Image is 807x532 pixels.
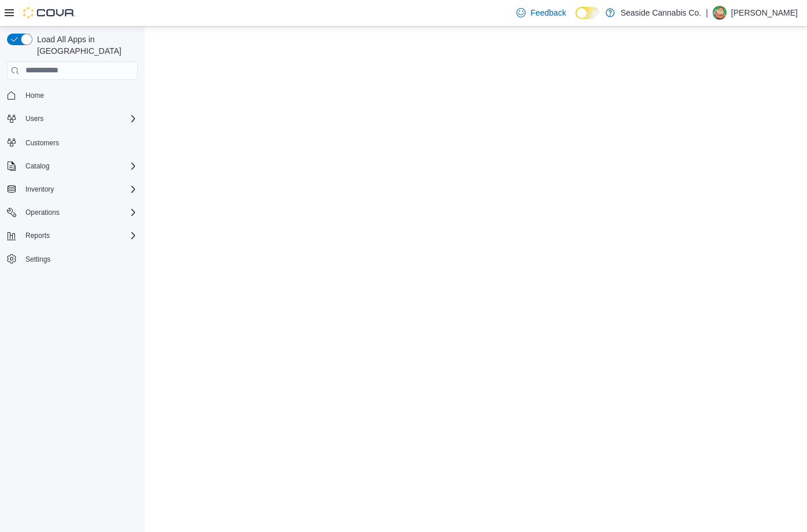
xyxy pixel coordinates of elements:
[21,229,54,243] button: Reports
[706,6,708,20] p: |
[25,208,60,217] span: Operations
[2,251,142,267] button: Settings
[21,206,64,219] button: Operations
[2,204,142,221] button: Operations
[21,89,49,102] a: Home
[575,7,600,19] input: Dark Mode
[25,91,44,100] span: Home
[713,6,727,20] div: Brandon Lopes
[25,162,49,171] span: Catalog
[21,229,138,243] span: Reports
[731,6,798,20] p: [PERSON_NAME]
[21,135,138,149] span: Customers
[530,7,566,19] span: Feedback
[2,228,142,244] button: Reports
[2,134,142,151] button: Customers
[25,114,43,123] span: Users
[2,111,142,127] button: Users
[32,34,138,57] span: Load All Apps in [GEOGRAPHIC_DATA]
[21,252,138,266] span: Settings
[21,112,138,126] span: Users
[21,182,138,196] span: Inventory
[23,7,75,19] img: Cova
[21,182,58,196] button: Inventory
[21,88,138,102] span: Home
[2,181,142,197] button: Inventory
[21,159,138,173] span: Catalog
[21,252,55,266] a: Settings
[25,231,50,240] span: Reports
[2,87,142,104] button: Home
[7,82,138,298] nav: Complex example
[25,185,54,194] span: Inventory
[25,255,50,264] span: Settings
[21,136,64,150] a: Customers
[21,159,54,173] button: Catalog
[621,6,701,20] p: Seaside Cannabis Co.
[21,112,48,126] button: Users
[512,1,570,24] a: Feedback
[25,138,59,148] span: Customers
[2,158,142,174] button: Catalog
[21,206,138,219] span: Operations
